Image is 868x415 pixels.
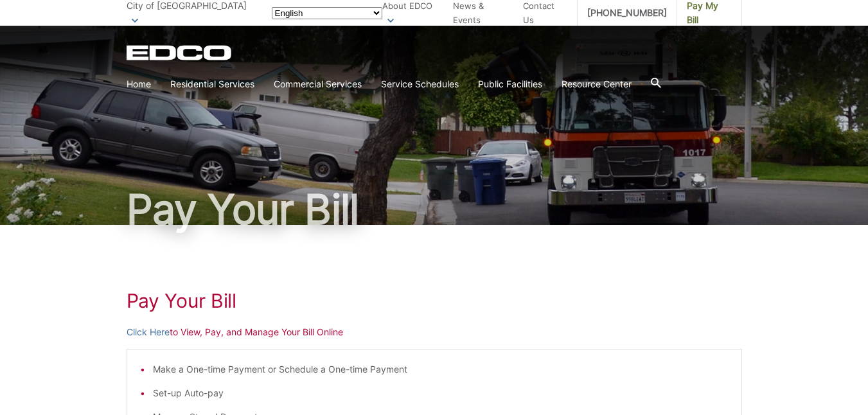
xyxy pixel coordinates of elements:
a: Resource Center [562,77,632,91]
p: to View, Pay, and Manage Your Bill Online [127,325,742,339]
h1: Pay Your Bill [127,289,742,312]
a: EDCD logo. Return to the homepage. [127,45,233,60]
a: Public Facilities [478,77,542,91]
li: Make a One-time Payment or Schedule a One-time Payment [153,362,729,376]
a: Commercial Services [274,77,362,91]
a: Click Here [127,325,170,339]
a: Home [127,77,151,91]
li: Set-up Auto-pay [153,386,729,400]
a: Residential Services [170,77,254,91]
select: Select a language [272,7,382,19]
a: Service Schedules [381,77,459,91]
h1: Pay Your Bill [127,189,742,230]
